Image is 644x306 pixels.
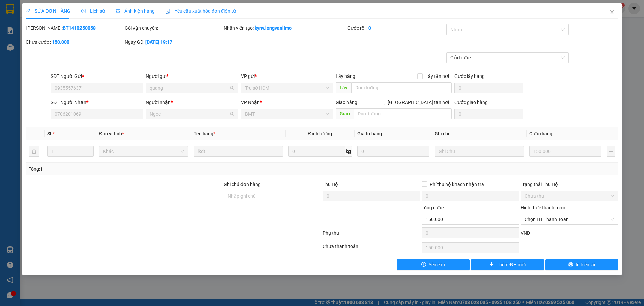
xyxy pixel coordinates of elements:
label: Cước lấy hàng [454,73,485,79]
span: Giao [336,108,354,119]
input: Tên người gửi [150,84,228,92]
label: Hình thức thanh toán [521,205,565,210]
span: user [229,86,234,90]
button: plusThêm ĐH mới [471,259,544,270]
span: Lấy [336,82,351,93]
div: Phụ thu [322,229,421,241]
div: Trạng thái Thu Hộ [521,181,618,188]
div: Tổng: 1 [29,165,249,173]
span: Khác [103,146,184,156]
span: clock-circle [81,9,86,13]
span: Trụ sở HCM [245,83,329,93]
span: Ảnh kiện hàng [116,8,155,14]
span: Lấy tận nơi [423,72,452,80]
input: 0 [357,146,429,157]
span: Cước hàng [529,131,552,136]
span: picture [116,9,120,13]
span: SL [47,131,53,136]
div: Người gửi [146,72,238,80]
input: Ghi chú đơn hàng [224,191,321,201]
span: Lấy hàng [336,73,355,79]
span: Tổng cước [422,205,444,210]
div: [PERSON_NAME]: [26,24,123,32]
button: Close [603,3,622,22]
span: Chọn HT Thanh Toán [525,214,614,224]
input: Tên người nhận [150,110,228,118]
div: SĐT Người Gửi [51,72,143,80]
span: edit [26,9,31,13]
span: In biên lai [576,261,595,268]
div: Cước rồi : [347,24,445,32]
span: Đơn vị tính [99,131,124,136]
div: Chưa thanh toán [322,243,421,254]
span: Phí thu hộ khách nhận trả [427,181,487,188]
span: Chưa thu [525,191,614,201]
span: Định lượng [308,131,332,136]
label: Ghi chú đơn hàng [224,182,261,187]
span: Thu Hộ [323,182,338,187]
input: Dọc đường [351,82,452,93]
div: Gói vận chuyển: [125,24,222,32]
input: 0 [529,146,601,157]
span: close [609,10,615,15]
span: SỬA ĐƠN HÀNG [26,8,70,14]
div: Người nhận [146,99,238,106]
span: BMT [245,109,329,119]
b: 0 [368,25,371,31]
div: Ngày GD: [125,38,222,46]
span: Yêu cầu xuất hóa đơn điện tử [165,8,236,14]
input: Cước lấy hàng [454,83,523,93]
input: Ghi Chú [435,146,524,157]
label: Cước giao hàng [454,100,488,105]
div: SĐT Người Nhận [51,99,143,106]
img: icon [165,9,171,14]
span: printer [568,262,573,267]
b: [DATE] 19:17 [145,39,172,45]
span: VND [521,230,530,236]
button: plus [607,146,615,157]
span: Lịch sử [81,8,105,14]
span: Giao hàng [336,100,357,105]
input: VD: Bàn, Ghế [194,146,283,157]
span: [GEOGRAPHIC_DATA] tận nơi [385,99,452,106]
b: BT1410250058 [63,25,96,31]
input: Cước giao hàng [454,109,523,119]
div: Nhân viên tạo: [224,24,346,32]
button: delete [29,146,39,157]
span: plus [489,262,494,267]
div: Chưa cước : [26,38,123,46]
b: kynv.longvanlimo [255,25,292,31]
span: Gửi trước [450,53,565,63]
span: kg [345,146,352,157]
button: printerIn biên lai [545,259,618,270]
span: Tên hàng [194,131,215,136]
span: exclamation-circle [421,262,426,267]
button: exclamation-circleYêu cầu [397,259,470,270]
span: Giá trị hàng [357,131,382,136]
th: Ghi chú [432,127,527,140]
input: Dọc đường [354,108,452,119]
span: Thêm ĐH mới [497,261,525,268]
b: 150.000 [52,39,69,45]
span: user [229,112,234,116]
span: VP Nhận [241,100,260,105]
div: VP gửi [241,72,333,80]
span: Yêu cầu [429,261,445,268]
